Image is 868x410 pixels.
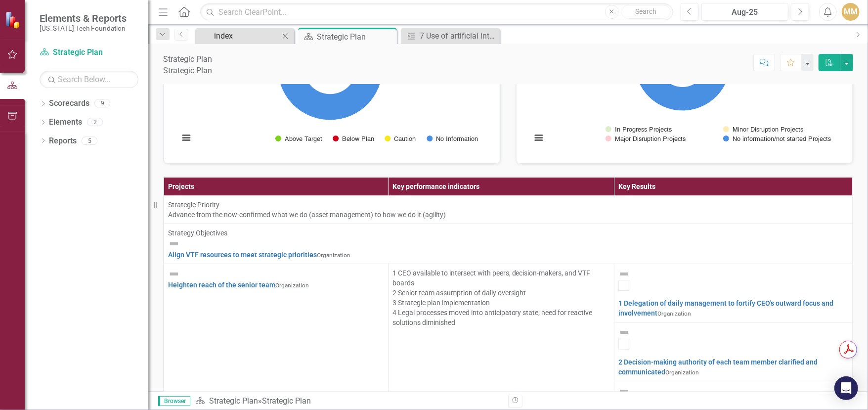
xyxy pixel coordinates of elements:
[618,358,818,376] a: 2 Decision-making authority of each team member clarified and communicated
[168,281,275,289] a: Heighten reach of the senior team
[317,252,350,259] span: Organization
[635,7,656,15] span: Search
[532,131,546,145] button: View chart menu, Chart
[179,131,193,145] button: View chart menu, Chart
[618,385,630,397] img: Not Defined
[606,126,672,133] button: Show In Progress Projects
[195,396,501,407] div: »
[618,182,848,191] div: Key Results
[618,299,833,317] a: 1 Delegation of daily management to fortify CEO's outward focus and involvement
[278,15,383,120] path: No Information, 17.
[49,117,82,128] a: Elements
[209,396,258,406] a: Strategic Plan
[168,200,848,210] div: Strategic Priority
[168,251,317,259] a: Align VTF resources to meet strategic priorities
[723,126,803,133] button: Show Minor Disruption Projects
[723,135,830,142] button: Show No information/not started Projects
[275,282,309,289] span: Organization
[618,326,630,338] img: Not Defined
[733,127,803,134] text: Minor Disruption Projects
[333,135,374,142] button: Show Below Plan
[214,30,279,42] div: index
[705,6,785,18] div: Aug-25
[163,54,212,65] div: Strategic Plan
[427,135,477,142] button: Show No Information
[168,211,446,219] span: Advance from the now-confirmed what we do (asset management) to how we do it (agility)
[49,136,77,147] a: Reports
[168,228,848,238] div: Strategy Objectives
[40,71,138,88] input: Search Below...
[621,5,671,19] button: Search
[5,11,22,29] img: ClearPoint Strategy
[275,135,322,142] button: Show Above Target
[168,268,180,280] img: Not Defined
[40,24,127,32] small: [US_STATE] Tech Foundation
[665,369,699,376] span: Organization
[158,396,190,406] span: Browser
[49,98,89,109] a: Scorecards
[200,3,673,21] input: Search ClearPoint...
[40,47,138,58] a: Strategic Plan
[94,99,110,108] div: 9
[701,3,788,21] button: Aug-25
[420,30,497,42] div: 7 Use of artificial intelligence tools
[606,135,686,142] button: Show Major Disruption Projects
[262,396,311,406] div: Strategic Plan
[842,3,860,21] button: MM
[168,182,384,191] div: Projects
[87,118,103,127] div: 2
[403,30,497,42] a: 7 Use of artificial intelligence tools
[635,15,731,111] path: No information/not started Projects, 66.
[618,268,630,280] img: Not Defined
[392,268,610,327] p: 1 CEO available to intersect with peers, decision-makers, and VTF boards 2 Senior team assumption...
[834,376,858,400] div: Open Intercom Messenger
[40,12,127,24] span: Elements & Reports
[392,182,610,191] div: Key performance indicators
[82,137,97,145] div: 5
[385,135,416,142] button: Show Caution
[733,136,831,143] text: No information/not started Projects
[198,30,279,42] a: index
[317,31,394,43] div: Strategic Plan
[168,238,180,250] img: Not Defined
[657,310,691,317] span: Organization
[163,65,212,77] div: Strategic Plan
